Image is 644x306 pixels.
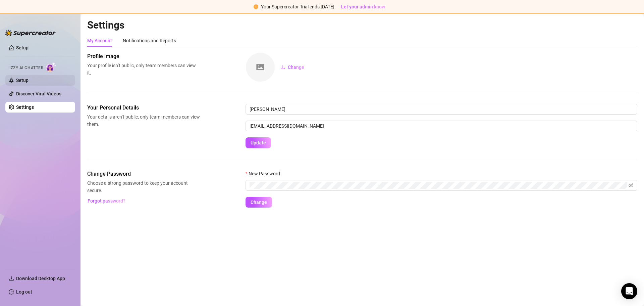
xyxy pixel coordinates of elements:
[87,19,637,32] h2: Settings
[88,198,125,204] span: Forgot password?
[87,62,200,77] span: Your profile isn’t public, only team members can view it.
[87,37,112,44] div: My Account
[338,3,388,11] button: Let your admin know
[621,283,637,299] div: Open Intercom Messenger
[246,197,272,208] button: Change
[87,104,200,112] span: Your Personal Details
[46,62,56,72] img: AI Chatter
[16,289,32,295] a: Log out
[251,140,266,145] span: Update
[341,4,385,9] span: Let your admin know
[5,30,56,36] img: logo-BBDzfeDw.svg
[9,65,43,71] span: Izzy AI Chatter
[629,183,633,188] span: eye-invisible
[246,121,637,131] input: Enter new email
[275,62,310,73] button: Change
[123,37,176,44] div: Notifications and Reports
[16,91,61,96] a: Discover Viral Videos
[87,113,200,128] span: Your details aren’t public, only team members can view them.
[288,64,304,70] span: Change
[246,104,637,115] input: Enter name
[16,104,34,110] a: Settings
[16,45,29,50] a: Setup
[246,170,284,177] label: New Password
[9,276,14,281] span: download
[87,170,200,178] span: Change Password
[251,200,267,205] span: Change
[87,195,125,206] button: Forgot password?
[280,65,285,70] span: upload
[246,137,271,148] button: Update
[246,53,275,82] img: square-placeholder.png
[250,182,627,189] input: New Password
[16,78,29,83] a: Setup
[261,4,336,9] span: Your Supercreator Trial ends [DATE].
[87,52,200,60] span: Profile image
[254,4,258,9] span: exclamation-circle
[87,179,200,194] span: Choose a strong password to keep your account secure.
[16,276,65,281] span: Download Desktop App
